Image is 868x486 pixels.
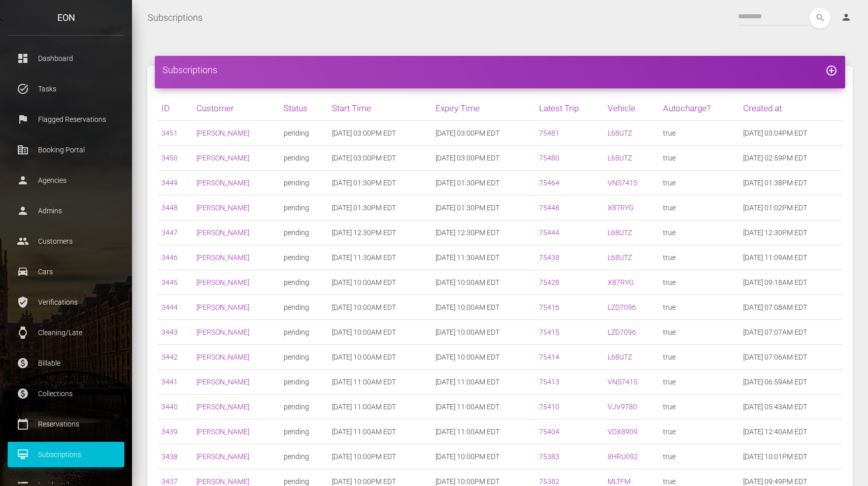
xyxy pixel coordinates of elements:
[659,370,739,395] td: true
[15,51,117,66] p: Dashboard
[539,353,559,361] a: 75414
[659,121,739,146] td: true
[15,295,117,310] p: Verifications
[192,96,280,121] th: Customer
[659,345,739,370] td: true
[539,179,559,187] a: 75464
[280,146,328,171] td: pending
[8,381,124,406] a: paid Collections
[328,370,431,395] td: [DATE] 11:00AM EDT
[8,76,124,102] a: task_alt Tasks
[608,278,634,286] a: X87RYG
[8,137,124,163] a: corporate_fare Booking Portal
[431,121,535,146] td: [DATE] 03:00PM EDT
[15,203,117,218] p: Admins
[539,452,559,461] a: 75383
[328,320,431,345] td: [DATE] 10:00AM EDT
[280,245,328,270] td: pending
[196,452,249,461] a: [PERSON_NAME]
[739,370,843,395] td: [DATE] 06:59AM EDT
[196,353,249,361] a: [PERSON_NAME]
[15,234,117,249] p: Customers
[328,419,431,444] td: [DATE] 11:00AM EDT
[539,328,559,336] a: 75415
[196,154,249,162] a: [PERSON_NAME]
[8,320,124,345] a: watch Cleaning/Late
[659,220,739,245] td: true
[161,378,178,386] a: 3441
[8,350,124,376] a: paid Billable
[161,179,178,187] a: 3449
[161,452,178,461] a: 3438
[280,395,328,419] td: pending
[739,245,843,270] td: [DATE] 11:09AM EDT
[608,179,638,187] a: VNS7415
[739,320,843,345] td: [DATE] 07:07AM EDT
[157,96,192,121] th: ID
[196,204,249,212] a: [PERSON_NAME]
[659,295,739,320] td: true
[161,204,178,212] a: 3448
[196,328,249,336] a: [PERSON_NAME]
[535,96,604,121] th: Latest Trip
[431,419,535,444] td: [DATE] 11:00AM EDT
[608,204,634,212] a: X87RYG
[15,142,117,157] p: Booking Portal
[608,452,638,461] a: 8HRU092
[659,395,739,419] td: true
[280,444,328,469] td: pending
[608,353,632,361] a: L68UTZ
[431,146,535,171] td: [DATE] 03:00PM EDT
[431,295,535,320] td: [DATE] 10:00AM EDT
[659,146,739,171] td: true
[328,345,431,370] td: [DATE] 10:00AM EDT
[161,403,178,411] a: 3440
[659,419,739,444] td: true
[196,428,249,436] a: [PERSON_NAME]
[739,444,843,469] td: [DATE] 10:01PM EDT
[161,278,178,286] a: 3445
[739,121,843,146] td: [DATE] 03:04PM EDT
[810,8,830,28] button: search
[328,96,431,121] th: Start Time
[431,96,535,121] th: Expiry Time
[161,253,178,262] a: 3446
[280,96,328,121] th: Status
[608,229,632,237] a: L68UTZ
[15,81,117,96] p: Tasks
[196,303,249,311] a: [PERSON_NAME]
[15,173,117,188] p: Agencies
[739,395,843,419] td: [DATE] 05:43AM EDT
[539,378,559,386] a: 75413
[608,477,630,485] a: MLTFM
[280,320,328,345] td: pending
[280,345,328,370] td: pending
[739,345,843,370] td: [DATE] 07:06AM EDT
[539,278,559,286] a: 75428
[608,129,632,137] a: L68UTZ
[328,245,431,270] td: [DATE] 11:30AM EDT
[739,270,843,295] td: [DATE] 09:18AM EDT
[739,96,843,121] th: Created at
[328,146,431,171] td: [DATE] 03:00PM EDT
[539,229,559,237] a: 75444
[196,403,249,411] a: [PERSON_NAME]
[608,403,637,411] a: VJV9780
[431,320,535,345] td: [DATE] 10:00AM EDT
[659,245,739,270] td: true
[608,328,636,336] a: LZD7096
[539,154,559,162] a: 75480
[280,220,328,245] td: pending
[431,444,535,469] td: [DATE] 10:00PM EDT
[431,196,535,220] td: [DATE] 01:30PM EDT
[8,259,124,284] a: drive_eta Cars
[196,378,249,386] a: [PERSON_NAME]
[608,154,632,162] a: L68UTZ
[15,325,117,340] p: Cleaning/Late
[328,395,431,419] td: [DATE] 11:00AM EDT
[196,179,249,187] a: [PERSON_NAME]
[280,196,328,220] td: pending
[280,295,328,320] td: pending
[431,270,535,295] td: [DATE] 10:00AM EDT
[608,253,632,262] a: L68UTZ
